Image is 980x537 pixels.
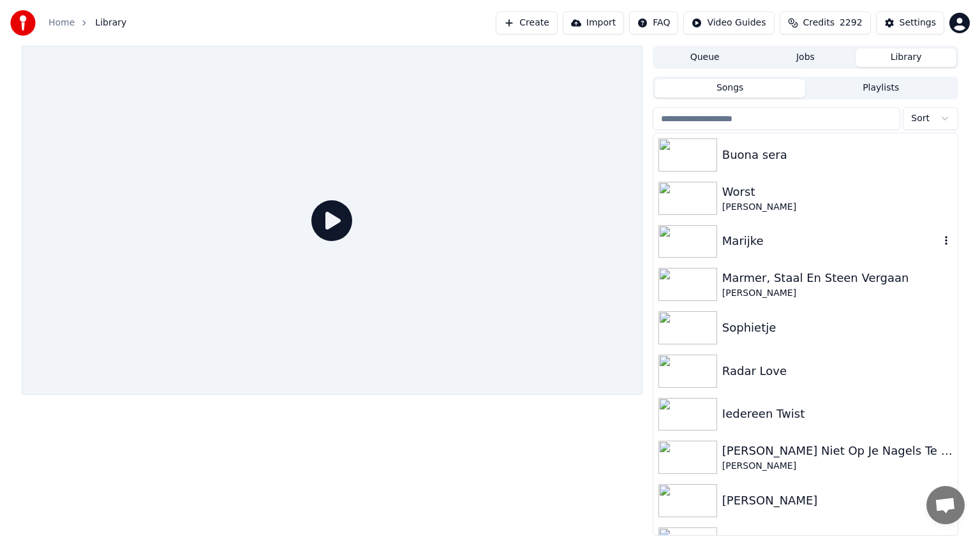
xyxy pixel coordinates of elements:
[876,11,944,34] button: Settings
[10,10,36,36] img: youka
[629,11,678,34] button: FAQ
[655,48,755,67] button: Queue
[722,201,953,214] div: [PERSON_NAME]
[856,48,956,67] button: Library
[755,48,856,67] button: Jobs
[48,17,126,29] nav: breadcrumb
[95,17,126,29] span: Library
[840,17,863,29] span: 2292
[722,319,953,337] div: Sophietje
[722,405,953,423] div: Iedereen Twist
[722,269,953,287] div: Marmer, Staal En Steen Vergaan
[803,17,835,29] span: Credits
[683,11,774,34] button: Video Guides
[900,17,936,29] div: Settings
[722,442,953,460] div: [PERSON_NAME] Niet Op Je Nagels Te Bijten
[496,11,558,34] button: Create
[722,287,953,300] div: [PERSON_NAME]
[563,11,624,34] button: Import
[722,146,953,164] div: Buona sera
[780,11,871,34] button: Credits2292
[722,460,953,473] div: [PERSON_NAME]
[805,79,956,98] button: Playlists
[911,112,930,125] span: Sort
[722,492,953,510] div: [PERSON_NAME]
[722,183,953,201] div: Worst
[926,486,965,524] a: Open de chat
[48,17,75,29] a: Home
[722,232,940,250] div: Marijke
[722,362,953,380] div: Radar Love
[655,79,806,98] button: Songs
